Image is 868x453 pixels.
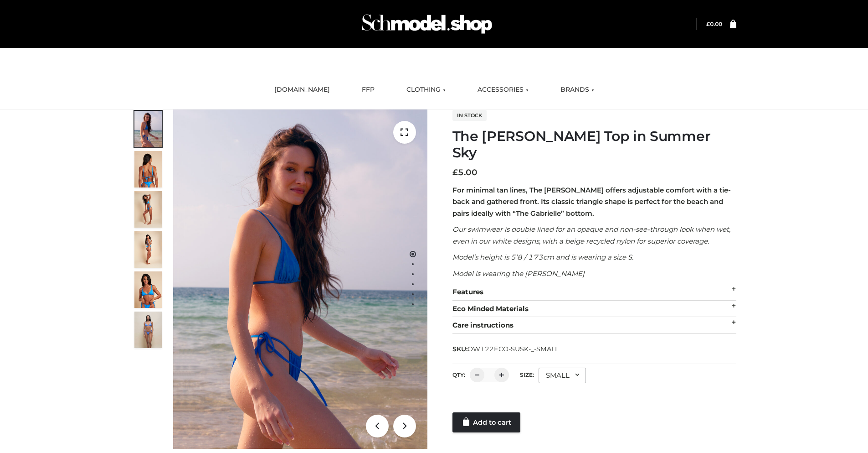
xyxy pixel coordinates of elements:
[471,80,535,100] a: ACCESSORIES
[134,111,162,147] img: 1.Alex-top_SS-1_4464b1e7-c2c9-4e4b-a62c-58381cd673c0-1.jpg
[355,80,381,100] a: FFP
[452,110,487,121] span: In stock
[452,167,458,177] span: £
[359,6,495,42] img: Schmodel Admin 964
[134,231,162,268] img: 3.Alex-top_CN-1-1-2.jpg
[539,368,586,383] div: SMALL
[134,151,162,187] img: 5.Alex-top_CN-1-1_1-1.jpg
[452,301,736,318] div: Eco Minded Materials
[520,371,534,378] label: Size:
[400,80,452,100] a: CLOTHING
[267,80,337,100] a: [DOMAIN_NAME]
[452,284,736,301] div: Features
[706,21,710,27] span: £
[467,345,559,353] span: OW122ECO-SUSK-_-SMALL
[452,344,560,354] span: SKU:
[706,21,722,27] a: £0.00
[173,109,427,449] img: 1.Alex-top_SS-1_4464b1e7-c2c9-4e4b-a62c-58381cd673c0 (1)
[452,317,736,334] div: Care instructions
[134,191,162,228] img: 4.Alex-top_CN-1-1-2.jpg
[134,271,162,308] img: 2.Alex-top_CN-1-1-2.jpg
[452,253,633,261] em: Model’s height is 5’8 / 173cm and is wearing a size S.
[452,128,736,161] h1: The [PERSON_NAME] Top in Summer Sky
[452,225,730,245] em: Our swimwear is double lined for an opaque and non-see-through look when wet, even in our white d...
[706,21,722,27] bdi: 0.00
[452,167,478,177] bdi: 5.00
[554,80,601,100] a: BRANDS
[452,269,585,278] em: Model is wearing the [PERSON_NAME]
[134,312,162,348] img: SSVC.jpg
[452,186,731,218] strong: For minimal tan lines, The [PERSON_NAME] offers adjustable comfort with a tie-back and gathered f...
[452,371,465,378] label: QTY:
[452,412,520,432] a: Add to cart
